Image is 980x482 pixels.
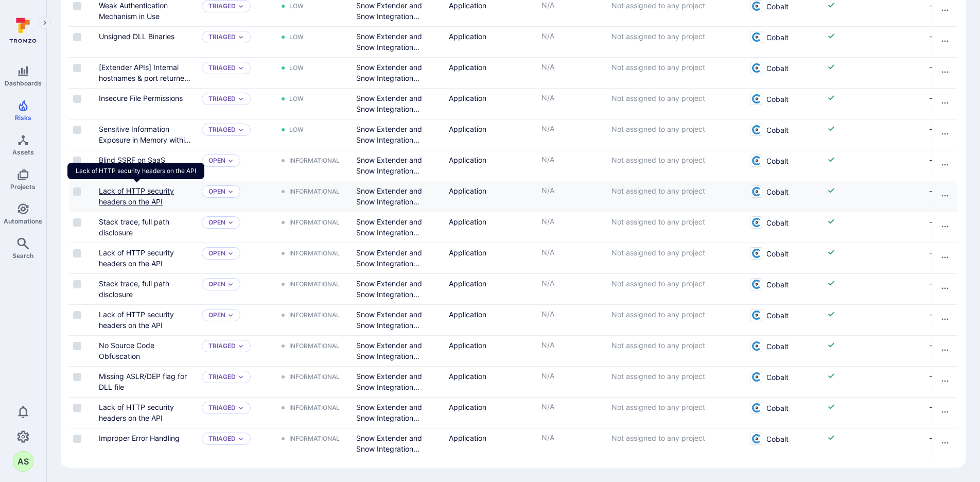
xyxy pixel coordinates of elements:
button: Expand dropdown [238,34,244,40]
button: Expand dropdown [238,127,244,133]
div: Application [449,247,533,258]
span: Projects [10,183,36,191]
button: Row actions menu [937,33,953,49]
a: Lack of HTTP security headers on the API [99,310,174,330]
div: Cell for selection [69,89,95,119]
p: N/A [541,62,603,72]
button: Triaged [208,64,236,72]
div: Cell for [933,274,957,304]
span: Select row [73,249,81,257]
div: Cell for Status [198,274,275,304]
div: Cell for Asset context [537,89,607,119]
span: Select row [73,157,81,165]
i: Expand navigation menu [41,19,48,27]
a: Snow Extender and Snow Integration Manager [356,403,422,433]
div: Cell for Severity [275,89,352,119]
div: Cell for Asset [352,243,445,273]
div: Cell for Exploit available [868,150,925,181]
div: Application [449,154,533,165]
div: Cell for Asset Type [445,274,537,304]
span: Cobalt [766,93,789,105]
div: Cell for Fix available [823,150,868,181]
span: Not assigned to any project [611,1,705,10]
button: Open [208,157,225,165]
div: Cell for [933,58,957,88]
a: Stack trace, full path disclosure [99,217,169,237]
div: Cell for Exploit available [868,181,925,212]
div: Cell for Integration [746,150,823,181]
a: Snow Extender and Snow Integration Manager [356,32,422,62]
span: Search [12,252,33,260]
span: Cobalt [766,154,789,166]
a: Sensitive Information Exposure in Memory within Snow Extender Application [99,125,191,155]
div: Cell for Exploit available [868,89,925,119]
div: Cell for Projects [607,274,746,304]
div: Application [449,31,533,42]
span: Not assigned to any project [611,63,705,72]
button: Open [208,311,225,319]
a: Snow Extender and Snow Integration Manager [356,94,422,124]
div: Cell for Vulnerability [95,181,198,212]
span: Select row [73,2,81,10]
div: Cell for Asset context [537,243,607,273]
div: Cell for Integration [746,89,823,119]
button: Triaged [208,373,236,381]
button: Open [208,218,225,227]
a: Lack of HTTP security headers on the API [99,248,174,268]
div: Cell for Status [198,27,275,57]
button: Row actions menu [937,64,953,80]
div: Cell for Status [198,89,275,119]
div: Cell for [933,181,957,212]
div: Cell for Asset Type [445,89,537,119]
div: Cell for selection [69,243,95,273]
div: Cell for Vulnerability [95,274,198,304]
a: Snow Extender and Snow Integration Manager [356,217,422,248]
a: Snow Extender and Snow Integration Manager [356,156,422,186]
button: Expand dropdown [238,405,244,411]
div: Cell for Severity [275,212,352,243]
button: Row actions menu [937,311,953,328]
div: Cell for Projects [607,89,746,119]
div: Cell for selection [69,27,95,57]
button: Row actions menu [937,280,953,297]
span: Select row [73,33,81,41]
span: Assets [12,148,34,156]
div: Cell for Exploit available [868,243,925,273]
span: Cobalt [766,62,789,74]
div: Cell for Asset [352,150,445,181]
p: Open [208,280,225,288]
button: Expand dropdown [227,250,234,256]
p: Triaged [208,435,236,443]
div: Cell for Fix available [823,243,868,273]
span: Cobalt [766,247,789,259]
div: Cell for Asset [352,89,445,119]
button: Expand dropdown [238,3,244,9]
button: Open [208,187,225,196]
span: Risks [15,114,31,122]
a: Snow Extender and Snow Integration Manager [356,341,422,371]
button: Expand dropdown [227,219,234,226]
a: Lack of HTTP security headers on the API [99,403,174,422]
div: Cell for Asset [352,119,445,150]
span: Select row [73,218,81,227]
button: AS [13,451,33,472]
div: Cell for Severity [275,119,352,150]
a: Snow Extender and Snow Integration Manager [356,1,422,31]
span: Cobalt [766,278,789,290]
p: Triaged [208,126,236,134]
div: Cell for Vulnerability [95,305,198,335]
div: Cell for Integration [746,181,823,212]
div: Cell for [933,89,957,119]
button: Triaged [208,33,236,41]
div: Cell for Status [198,305,275,335]
div: Cell for Fix available [823,274,868,304]
div: Cell for Vulnerability [95,150,198,181]
div: Cell for Asset context [537,181,607,212]
span: Select row [73,187,81,196]
button: Triaged [208,404,236,412]
a: [Extender APIs] Internal hostnames & port returned from the server [99,63,190,93]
